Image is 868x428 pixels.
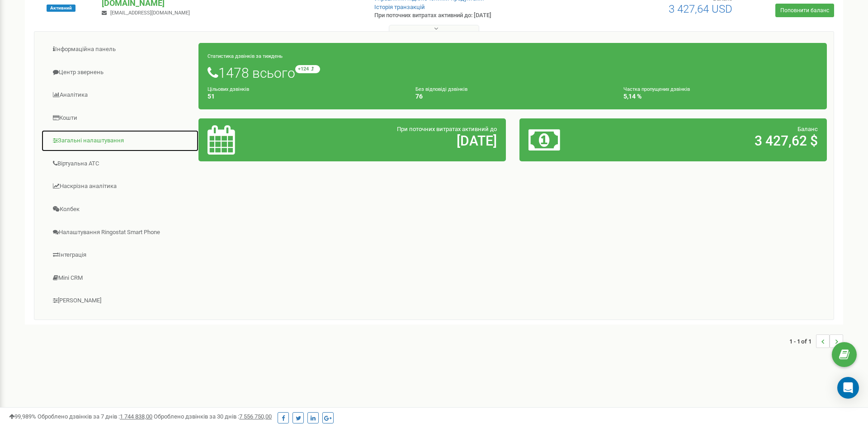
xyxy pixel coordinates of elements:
span: Оброблено дзвінків за 7 днів : [38,413,152,420]
a: Кошти [41,107,199,129]
small: +124 [295,65,320,73]
h2: [DATE] [308,133,497,148]
span: [EMAIL_ADDRESS][DOMAIN_NAME] [110,10,190,16]
a: Віртуальна АТС [41,153,199,175]
h1: 1478 всього [208,65,818,80]
span: Баланс [797,126,818,132]
p: При поточних витратах активний до: [DATE] [374,11,564,20]
small: Цільових дзвінків [208,86,249,92]
span: При поточних витратах активний до [397,126,497,132]
small: Статистика дзвінків за тиждень [208,53,283,59]
a: Загальні налаштування [41,130,199,152]
a: Інтеграція [41,244,199,266]
nav: ... [789,325,843,357]
a: Mini CRM [41,267,199,289]
a: Інформаційна панель [41,38,199,61]
h4: 76 [415,93,610,100]
a: Історія транзакцій [374,4,425,10]
span: Активний [47,5,75,12]
a: [PERSON_NAME] [41,290,199,312]
a: Колбек [41,198,199,221]
a: Налаштування Ringostat Smart Phone [41,221,199,244]
small: Частка пропущених дзвінків [623,86,690,92]
h2: 3 427,62 $ [629,133,818,148]
a: Поповнити баланс [775,4,834,17]
h4: 51 [208,93,402,100]
u: 1 744 838,00 [120,413,152,420]
u: 7 556 750,00 [239,413,272,420]
small: Без відповіді дзвінків [415,86,467,92]
span: 3 427,64 USD [669,3,732,15]
span: 99,989% [9,413,36,420]
a: Центр звернень [41,61,199,84]
div: Open Intercom Messenger [837,377,859,399]
span: 1 - 1 of 1 [789,334,816,348]
a: Аналiтика [41,84,199,106]
span: Оброблено дзвінків за 30 днів : [154,413,272,420]
a: Наскрізна аналітика [41,175,199,198]
h4: 5,14 % [623,93,818,100]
